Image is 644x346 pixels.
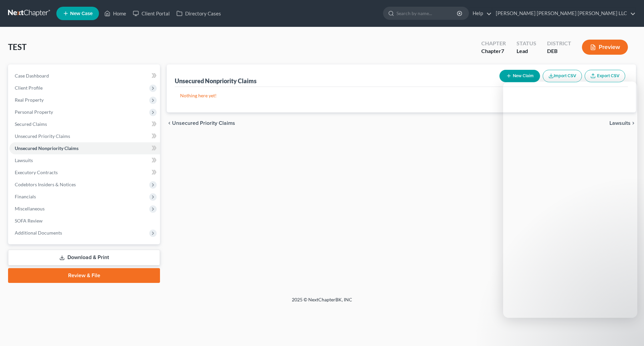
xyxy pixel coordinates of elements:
[15,169,58,175] span: Executory Contracts
[481,40,506,47] div: Chapter
[175,77,257,85] div: Unsecured Nonpriority Claims
[499,70,540,82] button: New Claim
[585,70,625,82] a: Export CSV
[15,230,62,236] span: Additional Documents
[9,118,160,130] a: Secured Claims
[503,82,637,318] iframe: Intercom live chat
[129,7,173,19] a: Client Portal
[15,157,33,163] span: Lawsuits
[70,11,93,16] span: New Case
[15,145,78,151] span: Unsecured Nonpriority Claims
[547,47,571,55] div: DEB
[167,120,172,126] i: chevron_left
[15,109,53,115] span: Personal Property
[517,47,536,55] div: Lead
[172,120,235,126] span: Unsecured Priority Claims
[180,92,623,99] p: Nothing here yet!
[15,194,36,199] span: Financials
[8,250,160,265] a: Download & Print
[543,70,582,82] button: Import CSV
[9,130,160,142] a: Unsecured Priority Claims
[15,133,70,139] span: Unsecured Priority Claims
[469,7,492,19] a: Help
[547,40,571,47] div: District
[9,70,160,82] a: Case Dashboard
[131,296,513,308] div: 2025 © NextChapterBK, INC
[9,154,160,166] a: Lawsuits
[582,40,628,55] button: Preview
[15,121,47,127] span: Secured Claims
[517,40,536,47] div: Status
[15,206,45,211] span: Miscellaneous
[396,7,458,19] input: Search by name...
[167,120,235,126] button: chevron_left Unsecured Priority Claims
[8,42,26,52] span: TEST
[15,97,44,103] span: Real Property
[501,48,504,54] span: 7
[101,7,129,19] a: Home
[621,323,637,339] iframe: Intercom live chat
[9,142,160,154] a: Unsecured Nonpriority Claims
[9,166,160,179] a: Executory Contracts
[9,215,160,227] a: SOFA Review
[15,85,43,91] span: Client Profile
[173,7,224,19] a: Directory Cases
[8,268,160,283] a: Review & File
[15,73,49,79] span: Case Dashboard
[492,7,636,19] a: [PERSON_NAME] [PERSON_NAME] [PERSON_NAME] LLC
[15,182,76,187] span: Codebtors Insiders & Notices
[15,218,43,224] span: SOFA Review
[481,47,506,55] div: Chapter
